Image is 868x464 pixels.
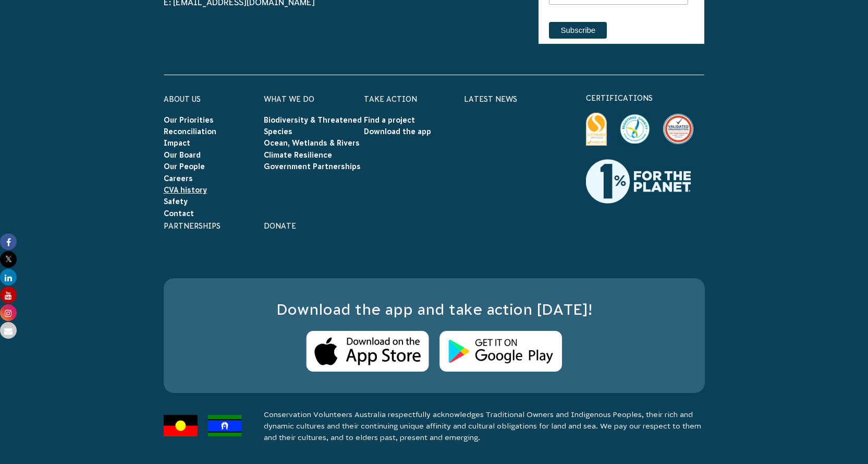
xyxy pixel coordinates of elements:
[264,95,314,103] a: What We Do
[549,22,607,39] input: Subscribe
[264,151,332,159] a: Climate Resilience
[364,95,417,103] a: Take Action
[264,222,296,230] a: Donate
[586,92,705,104] p: certifications
[164,209,194,218] a: Contact
[164,186,207,194] a: CVA history
[164,116,214,124] a: Our Priorities
[264,139,360,147] a: Ocean, Wetlands & Rivers
[364,127,431,136] a: Download the app
[164,95,201,103] a: About Us
[164,127,216,136] a: Reconciliation
[164,151,201,159] a: Our Board
[464,95,517,103] a: Latest News
[264,409,705,443] p: Conservation Volunteers Australia respectfully acknowledges Traditional Owners and Indigenous Peo...
[439,331,562,372] img: Android Store Logo
[164,139,190,147] a: Impact
[264,116,362,136] a: Biodiversity & Threatened Species
[164,162,205,171] a: Our People
[164,415,242,436] img: Flags
[164,174,193,183] a: Careers
[164,197,188,206] a: Safety
[164,222,221,230] a: Partnerships
[306,331,429,372] img: Apple Store Logo
[264,162,361,171] a: Government Partnerships
[364,116,415,124] a: Find a project
[185,299,684,320] h3: Download the app and take action [DATE]!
